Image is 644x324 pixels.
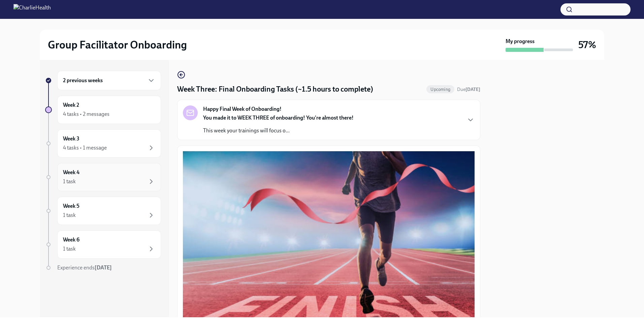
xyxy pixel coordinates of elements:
[63,236,79,244] h6: Week 6
[177,84,373,94] h4: Week Three: Final Onboarding Tasks (~1.5 hours to complete)
[63,169,79,176] h6: Week 4
[57,71,161,90] div: 2 previous weeks
[465,87,480,92] strong: [DATE]
[45,197,161,225] a: Week 51 task
[457,86,480,93] span: October 4th, 2025 10:00
[63,202,79,210] h6: Week 5
[63,212,76,219] div: 1 task
[63,110,109,118] div: 4 tasks • 2 messages
[63,101,79,109] h6: Week 2
[45,96,161,124] a: Week 24 tasks • 2 messages
[203,127,354,134] p: This week your trainings will focus o...
[203,115,354,121] strong: You made it to WEEK THREE of onboarding! You're almost there!
[63,144,107,152] div: 4 tasks • 1 message
[48,38,187,52] h2: Group Facilitator Onboarding
[63,77,103,84] h6: 2 previous weeks
[45,163,161,191] a: Week 41 task
[457,87,480,92] span: Due
[45,230,161,259] a: Week 61 task
[426,87,454,92] span: Upcoming
[13,4,51,15] img: CharlieHealth
[506,38,535,45] strong: My progress
[63,245,76,253] div: 1 task
[45,129,161,158] a: Week 34 tasks • 1 message
[95,264,112,271] strong: [DATE]
[203,105,282,113] strong: Happy Final Week of Onboarding!
[578,39,596,51] h3: 57%
[57,264,112,271] span: Experience ends
[63,178,76,185] div: 1 task
[63,135,79,142] h6: Week 3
